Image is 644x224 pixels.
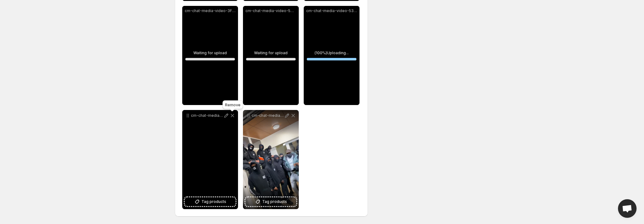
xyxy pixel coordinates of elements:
[262,199,287,205] span: Tag products
[185,8,236,13] p: cm-chat-media-video-3F7872E2-9441-4183-9985-F2622B9BE485.MOV
[182,110,238,209] div: cm-chat-media-video-111A9A7C-EED2-45AD-A5CD-1494E2D30542Tag products
[243,110,299,209] div: cm-chat-media-video-8207AD05-40A1-47D3-9075-BAEA99CF17AETag products
[618,199,637,218] a: Open chat
[245,8,296,13] p: cm-chat-media-video-5D0CC9DD-3629-4DAB-AA35-A16B6914C20F.MOV
[306,8,357,13] p: cm-chat-media-video-53BA4BBE-D8BB-4721-BE25-360249D1063B.MOV
[191,113,223,118] p: cm-chat-media-video-111A9A7C-EED2-45AD-A5CD-1494E2D30542
[252,113,284,118] p: cm-chat-media-video-8207AD05-40A1-47D3-9075-BAEA99CF17AE
[201,199,226,205] span: Tag products
[245,197,296,206] button: Tag products
[185,197,236,206] button: Tag products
